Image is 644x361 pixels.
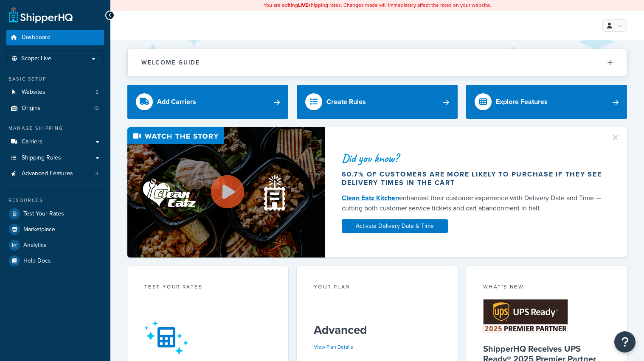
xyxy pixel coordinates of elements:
[614,331,636,353] button: Open Resource Center
[127,85,288,119] a: Add Carriers
[6,166,104,182] li: Advanced Features
[22,34,51,41] span: Dashboard
[6,253,104,269] a: Help Docs
[326,96,366,108] div: Create Rules
[22,105,41,112] span: Origins
[96,89,98,96] span: 2
[22,89,45,96] span: Websites
[141,59,200,66] h2: Welcome Guide
[342,219,448,233] a: Activate Delivery Date & Time
[157,96,196,108] div: Add Carriers
[496,96,548,108] div: Explore Features
[6,222,104,237] a: Marketplace
[6,76,104,83] div: Basic Setup
[94,105,98,112] span: 10
[342,193,399,203] a: Clean Eatz Kitchen
[23,257,51,265] span: Help Docs
[144,283,271,293] div: Test your rates
[22,154,61,162] span: Shipping Rules
[6,84,104,100] a: Websites2
[22,138,42,146] span: Carriers
[342,152,604,164] div: Did you know?
[21,55,51,62] span: Scope: Live
[6,101,104,116] li: Origins
[297,85,458,119] a: Create Rules
[314,283,441,293] div: Your Plan
[23,242,47,249] span: Analytics
[6,84,104,100] li: Websites
[314,323,441,337] h5: Advanced
[22,170,73,177] span: Advanced Features
[298,1,308,9] b: LIVE
[128,49,627,76] button: Welcome Guide
[6,30,104,45] a: Dashboard
[6,125,104,132] div: Manage Shipping
[342,170,604,187] div: 60.7% of customers are more likely to purchase if they see delivery times in the cart
[6,206,104,221] a: Test Your Rates
[96,170,98,177] span: 3
[6,238,104,253] a: Analytics
[6,166,104,182] a: Advanced Features3
[6,101,104,116] a: Origins10
[342,193,604,213] div: enhanced their customer experience with Delivery Date and Time — cutting both customer service ti...
[6,150,104,166] a: Shipping Rules
[6,134,104,150] a: Carriers
[483,283,610,293] div: What's New
[314,343,353,351] a: View Plan Details
[23,226,55,233] span: Marketplace
[127,127,325,257] img: Video thumbnail
[6,197,104,204] div: Resources
[23,210,64,218] span: Test Your Rates
[466,85,627,119] a: Explore Features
